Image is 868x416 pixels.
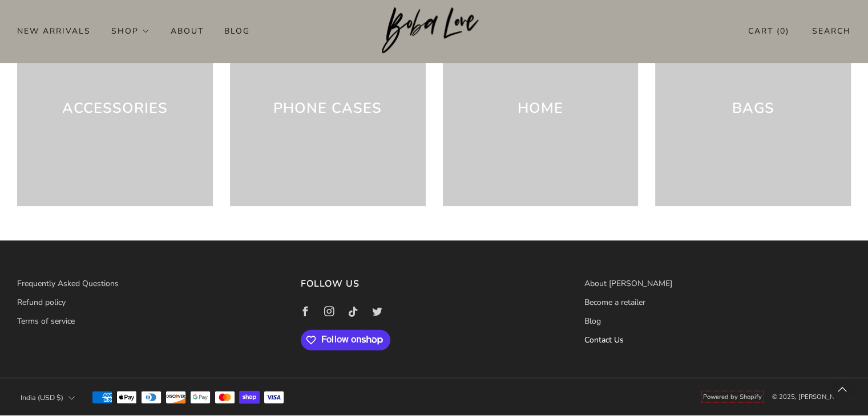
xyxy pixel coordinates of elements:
[17,11,213,206] a: Holographic Boba Trio Stickers (4 Pack) Accessories
[518,97,563,120] h3: Home
[224,22,250,40] a: Blog
[171,22,204,40] a: About
[830,378,854,402] back-to-top-button: Back to top
[812,22,851,40] a: Search
[772,393,851,401] span: © 2025, [PERSON_NAME]
[748,22,789,40] a: Cart
[703,393,762,401] a: Powered by Shopify
[382,7,486,54] img: Boba Love
[584,278,672,289] a: About [PERSON_NAME]
[584,297,645,308] a: Become a retailer
[273,97,382,120] h3: Phone cases
[17,297,66,308] a: Refund policy
[584,316,601,327] a: Blog
[655,11,851,206] a: Soft Cream Cups Tote Bag Bags
[17,316,75,327] a: Terms of service
[780,26,786,36] items-count: 0
[301,275,567,292] h3: Follow us
[17,278,119,289] a: Frequently Asked Questions
[17,22,91,40] a: New Arrivals
[62,97,168,120] h3: Accessories
[111,22,150,40] a: Shop
[584,335,624,345] a: Contact Us
[443,11,639,206] a: Snacks in Taiwan Throw Blanket (Midnight) Home
[230,11,426,206] a: iPhone 16 Pro Max Deconstructed Boba iPhone Case (Black) Phone cases
[732,97,774,120] h3: Bags
[17,385,78,410] button: India (USD $)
